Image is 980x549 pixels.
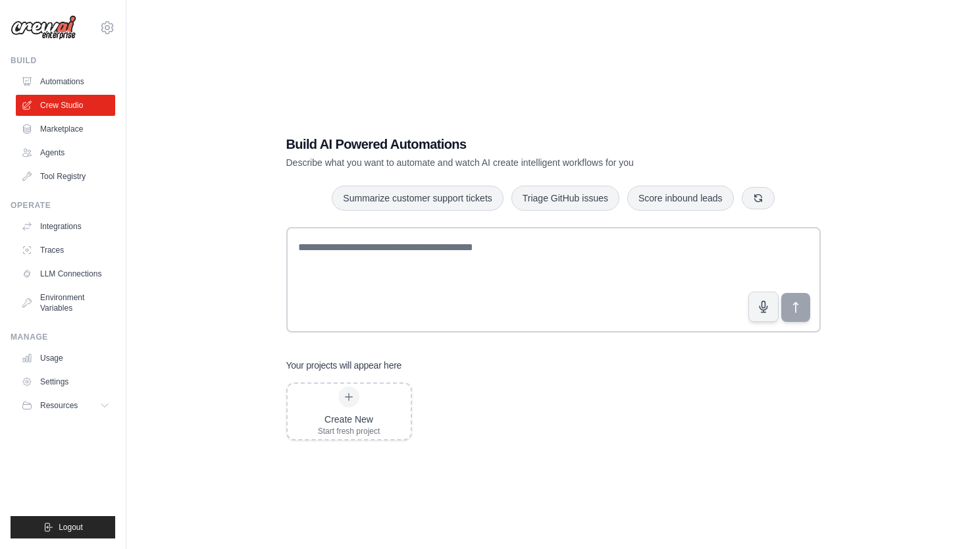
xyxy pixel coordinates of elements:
[16,263,115,284] a: LLM Connections
[16,166,115,187] a: Tool Registry
[748,292,779,322] button: Click to speak your automation idea
[11,200,115,211] div: Operate
[11,15,76,40] img: Logo
[11,55,115,66] div: Build
[16,71,115,92] a: Automations
[59,522,83,533] span: Logout
[16,395,115,416] button: Resources
[318,413,380,426] div: Create New
[16,240,115,261] a: Traces
[627,186,734,211] button: Score inbound leads
[16,371,115,392] a: Settings
[286,156,729,169] p: Describe what you want to automate and watch AI create intelligent workflows for you
[16,118,115,140] a: Marketplace
[16,95,115,116] a: Crew Studio
[742,187,775,209] button: Get new suggestions
[511,186,619,211] button: Triage GitHub issues
[16,142,115,163] a: Agents
[16,216,115,237] a: Integrations
[286,135,729,153] h1: Build AI Powered Automations
[40,400,78,411] span: Resources
[286,359,402,372] h3: Your projects will appear here
[11,516,115,538] button: Logout
[16,348,115,369] a: Usage
[11,332,115,342] div: Manage
[332,186,503,211] button: Summarize customer support tickets
[318,426,380,436] div: Start fresh project
[16,287,115,319] a: Environment Variables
